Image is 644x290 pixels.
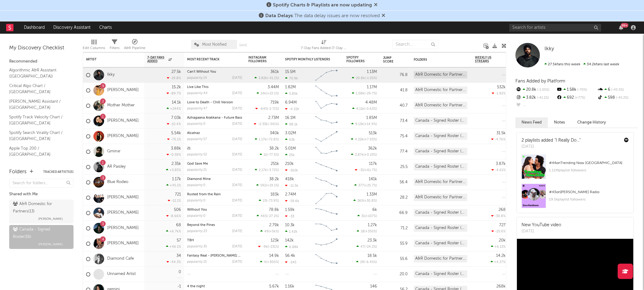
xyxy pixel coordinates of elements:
div: God Save Me [187,162,242,166]
div: -30.8 % [491,214,506,218]
div: A&R Domestic for Partners (13) [414,71,467,78]
button: News Feed [515,117,548,128]
span: +0.23 % [364,153,376,157]
div: 1.85M [366,116,377,120]
input: Search for artists [509,24,601,32]
div: -19.6k [285,199,299,203]
a: Mother Mother [107,103,135,108]
div: -8.66 % [166,214,181,218]
div: 10.3k [285,223,295,227]
button: 99+ [619,25,623,30]
div: popularity: 47 [187,107,207,110]
div: 1.59k [285,208,295,212]
div: Jump Score [383,56,398,63]
div: 418k [285,177,294,181]
div: 16.1M [285,116,296,120]
input: Search... [392,40,438,49]
div: Canada - Signed Roster (16) [414,209,467,216]
span: +22.1 % [267,92,278,95]
div: -33 [285,214,294,218]
svg: Chart title [313,221,340,236]
span: 20.8k [356,77,365,80]
div: ( ) [257,91,279,95]
div: 78.8k [269,208,279,212]
a: Charts [95,21,116,34]
div: 70.9k [285,76,298,80]
div: 210k [285,162,294,166]
span: -77.5 % [268,153,278,157]
div: [DATE] [232,199,242,202]
svg: Chart title [313,205,340,221]
svg: Chart title [313,159,340,175]
div: Instagram Followers [248,56,270,63]
svg: Chart title [313,190,340,205]
div: popularity: 44 [187,92,208,95]
div: 2.73M [268,116,279,120]
a: Critical Algo Chart / [GEOGRAPHIC_DATA] [9,82,67,95]
div: 27.5k [171,70,181,74]
div: 56.4 [383,179,408,186]
span: Spotify Charts & Playlists are now updating [273,3,372,8]
div: +3.85 % [166,168,181,172]
a: [PERSON_NAME] [107,226,139,231]
span: Most Notified [202,43,227,47]
div: 38.2k [269,147,279,151]
span: 11 [264,153,267,157]
div: ( ) [257,214,279,218]
a: Unnamed Artist [107,272,136,277]
div: popularity: 21 [187,168,207,172]
div: 99 + [621,23,628,28]
span: -31 [359,169,364,172]
div: Spotify Followers [346,56,368,63]
span: -70 % [576,88,587,92]
div: 66.9 [383,209,408,217]
span: -72.8 % [267,138,278,141]
div: ( ) [255,107,279,111]
div: -12.1 % [168,199,181,203]
div: -162k [285,168,298,172]
a: [PERSON_NAME] [107,118,139,124]
span: Fans Added by Platform [515,79,565,83]
span: 465 [261,215,267,218]
span: : The data delay issues are now resolved [265,13,380,18]
svg: Chart title [313,144,340,159]
a: Azhagaana Arakkana - Future Bass [187,116,242,120]
a: "I Really Do..." [555,138,581,143]
a: Spotify Track Velocity Chart / [GEOGRAPHIC_DATA] [9,114,67,126]
svg: Chart title [313,67,340,83]
div: -4.22k [285,107,299,111]
a: TBH [187,239,194,242]
div: 1.33M [367,193,377,197]
div: 1.13M [367,70,377,74]
div: +244 % [167,107,181,111]
div: popularity: 0 [187,199,205,202]
div: 25k [285,153,295,157]
div: 598 [597,94,638,102]
div: [DATE] [232,153,242,156]
div: -1.92 % [492,91,506,95]
div: 40.7 [383,102,408,109]
div: 14.1k [172,101,181,105]
div: 6.94M [285,101,297,105]
div: 73.4 [383,117,408,125]
span: -0.63 % [365,107,376,111]
div: Shared with Me [9,191,73,198]
div: 5.01M [285,147,296,151]
a: Rusted from the Rain [187,193,221,196]
div: -0.59 % [167,153,181,157]
div: ( ) [254,122,279,126]
a: Blue Rodeo [107,180,128,185]
div: Alcatraz [187,132,242,135]
div: ( ) [355,168,377,172]
div: 3.82k [515,94,556,102]
div: [DATE] [232,107,242,110]
span: 365 [357,199,363,203]
a: Beyond the Pines [187,223,215,227]
div: 506 [174,208,181,212]
div: 3.88k [171,147,181,151]
div: popularity: 0 [187,214,205,218]
svg: Chart title [313,98,340,113]
svg: Chart title [313,83,340,98]
div: 4.48M [365,101,377,105]
div: 362k [368,147,377,151]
